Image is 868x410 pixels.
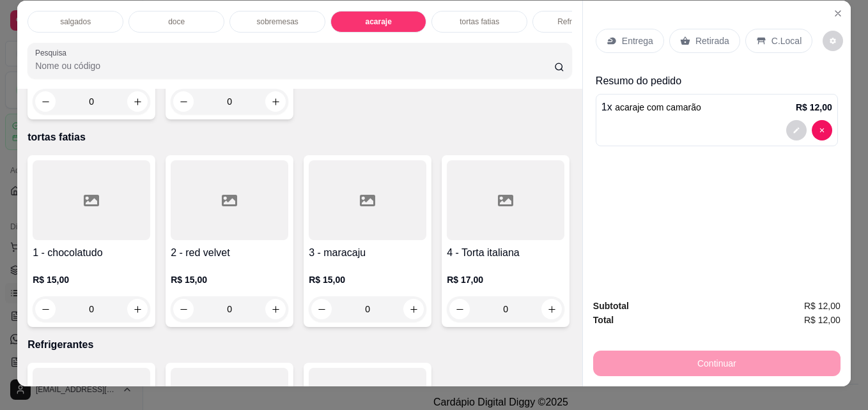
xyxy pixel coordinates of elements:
p: Retirada [695,34,729,47]
button: decrease-product-quantity [311,299,332,319]
strong: Total [593,315,614,325]
button: decrease-product-quantity [35,299,56,319]
button: increase-product-quantity [265,299,286,319]
button: increase-product-quantity [265,91,286,112]
button: decrease-product-quantity [449,299,470,319]
h4: 2 - red velvet [171,245,288,261]
button: increase-product-quantity [403,299,424,319]
button: increase-product-quantity [541,299,562,319]
p: R$ 15,00 [171,273,288,286]
label: Pesquisa [35,47,71,58]
p: Refrigerantes [27,337,572,353]
h4: 1 - chocolatudo [33,245,150,261]
button: decrease-product-quantity [35,91,56,112]
h4: 4 - Torta italiana [447,245,564,261]
button: decrease-product-quantity [812,120,832,140]
span: R$ 12,00 [804,299,841,313]
p: tortas fatias [460,17,499,27]
p: acaraje [365,17,391,27]
button: increase-product-quantity [127,299,148,319]
button: increase-product-quantity [127,91,148,112]
p: sobremesas [256,17,298,27]
p: R$ 15,00 [33,273,150,286]
p: tortas fatias [27,130,572,145]
p: R$ 12,00 [796,101,832,114]
p: salgados [60,17,91,27]
p: R$ 15,00 [309,273,426,286]
button: decrease-product-quantity [823,31,843,51]
p: doce [168,17,185,27]
p: C.Local [771,34,802,47]
p: R$ 17,00 [447,273,564,286]
p: Refrigerantes [557,17,603,27]
h4: 3 - maracaju [309,245,426,261]
p: Entrega [622,34,653,47]
input: Pesquisa [35,59,554,72]
p: Resumo do pedido [596,73,838,89]
button: Close [828,3,848,24]
span: R$ 12,00 [804,313,841,327]
button: decrease-product-quantity [173,299,194,319]
strong: Subtotal [593,301,629,311]
button: decrease-product-quantity [173,91,194,112]
span: acaraje com camarão [615,102,701,112]
button: decrease-product-quantity [786,120,807,140]
p: 1 x [601,100,701,115]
